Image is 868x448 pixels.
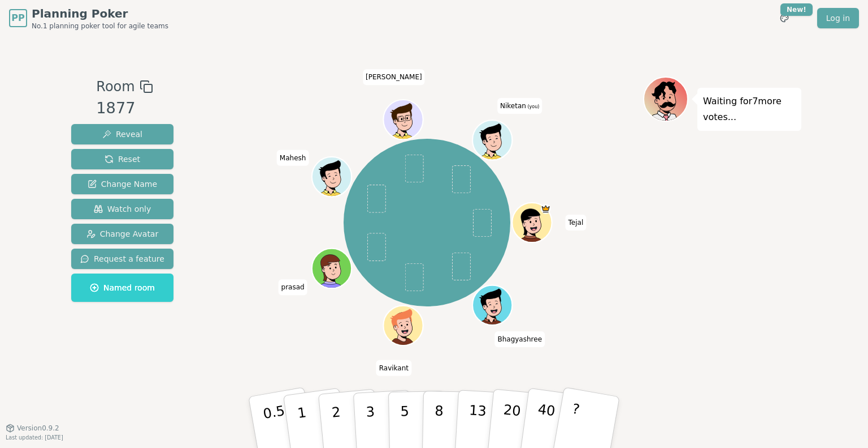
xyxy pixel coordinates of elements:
button: Change Avatar [71,224,173,244]
button: New! [774,8,795,28]
span: No.1 planning poker tool for agile teams [32,22,168,31]
span: Version 0.9.2 [17,424,59,433]
button: Change Name [71,174,173,194]
div: New! [780,3,813,16]
span: Room [96,76,134,97]
span: (you) [526,104,540,109]
button: Request a feature [71,249,173,269]
button: Version0.9.2 [6,424,59,433]
span: Tejal is the host [541,204,551,214]
a: PPPlanning PokerNo.1 planning poker tool for agile teams [9,6,168,31]
a: Log in [817,8,859,28]
span: Watch only [94,203,151,215]
button: Named room [71,274,173,302]
span: Click to change your name [566,215,587,231]
span: Reset [105,153,140,165]
button: Watch only [71,199,173,219]
span: Click to change your name [494,331,545,347]
span: Change Name [88,178,157,190]
p: Waiting for 7 more votes... [703,93,796,125]
button: Reset [71,149,173,169]
span: Click to change your name [277,150,309,166]
button: Click to change your avatar [474,122,511,159]
span: Click to change your name [363,70,425,86]
span: Change Avatar [86,228,159,240]
span: Reveal [102,129,142,140]
span: Request a feature [80,253,164,264]
span: Click to change your name [497,98,542,114]
button: Reveal [71,124,173,144]
span: PP [11,11,24,25]
span: Click to change your name [376,360,411,376]
span: Last updated: [DATE] [6,434,63,441]
div: 1877 [96,97,153,120]
span: Click to change your name [279,280,307,296]
span: Named room [90,282,155,293]
span: Planning Poker [32,6,168,22]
